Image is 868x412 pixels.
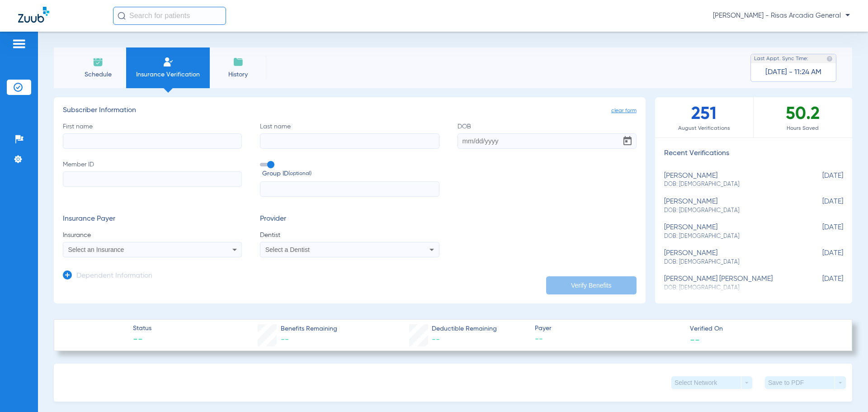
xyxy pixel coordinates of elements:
h3: Subscriber Information [63,106,637,115]
span: DOB: [DEMOGRAPHIC_DATA] [664,232,798,241]
input: First name [63,133,242,149]
label: First name [63,122,242,149]
div: [PERSON_NAME] [664,198,798,214]
span: Verified On [690,324,837,334]
img: Schedule [93,57,104,67]
img: History [233,57,244,67]
span: Select an Insurance [68,246,124,253]
span: [DATE] [798,223,843,240]
span: Insurance Verification [133,70,203,79]
h3: Recent Verifications [655,149,852,158]
span: Hours Saved [754,124,852,133]
span: Deductible Remaining [432,324,497,334]
span: Benefits Remaining [281,324,337,334]
img: Zuub Logo [18,7,49,23]
button: Open calendar [618,132,637,150]
span: -- [690,335,700,344]
div: [PERSON_NAME] [664,223,798,240]
img: hamburger-icon [12,38,26,49]
span: -- [133,334,151,346]
span: Status [133,324,151,333]
div: [PERSON_NAME] [PERSON_NAME] [664,275,798,292]
span: DOB: [DEMOGRAPHIC_DATA] [664,180,798,189]
span: -- [432,336,440,344]
label: DOB [458,122,637,149]
span: DOB: [DEMOGRAPHIC_DATA] [664,258,798,266]
button: Verify Benefits [546,276,637,294]
h3: Insurance Payer [63,215,242,224]
div: 50.2 [754,97,852,137]
span: [PERSON_NAME] - Risas Arcadia General [713,11,850,20]
span: [DATE] [798,249,843,266]
span: Last Appt. Sync Time: [754,54,808,63]
div: [PERSON_NAME] [664,172,798,189]
img: last sync help info [826,56,833,62]
input: Search for patients [113,7,226,25]
span: DOB: [DEMOGRAPHIC_DATA] [664,207,798,215]
span: History [217,70,259,79]
span: clear form [611,106,637,115]
img: Search Icon [118,12,126,20]
span: Dentist [260,231,439,240]
span: Select a Dentist [265,246,310,253]
span: Insurance [63,231,242,240]
span: August Verifications [655,124,753,133]
span: Payer [535,324,682,333]
div: [PERSON_NAME] [664,249,798,266]
input: DOBOpen calendar [458,133,637,149]
label: Last name [260,122,439,149]
div: 251 [655,97,754,137]
h3: Provider [260,215,439,224]
span: [DATE] [798,172,843,189]
input: Member ID [63,171,242,187]
span: [DATE] [798,198,843,214]
h3: Dependent Information [76,272,152,281]
img: Manual Insurance Verification [163,57,174,67]
span: Group ID [262,169,439,179]
span: [DATE] [798,275,843,292]
small: (optional) [288,169,311,179]
iframe: Chat Widget [823,369,868,412]
span: [DATE] - 11:24 AM [765,68,821,77]
span: -- [281,336,289,344]
span: Schedule [76,70,119,79]
input: Last name [260,133,439,149]
label: Member ID [63,160,242,197]
span: -- [535,334,682,345]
